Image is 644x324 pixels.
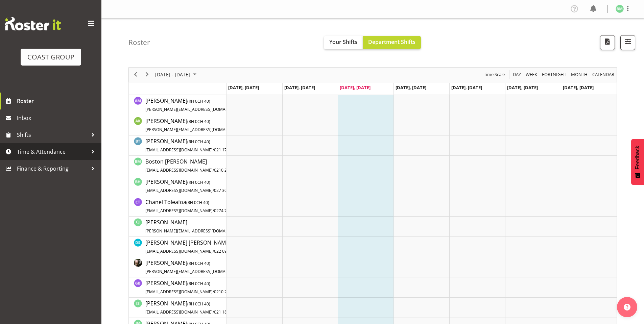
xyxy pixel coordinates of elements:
[214,248,240,254] span: 022 695 2670
[213,289,214,295] span: /
[541,70,568,79] button: Fortnight
[624,304,630,310] img: help-xxl-2.png
[145,178,240,194] a: [PERSON_NAME](RH 0CH 40)[EMAIL_ADDRESS][DOMAIN_NAME]/027 309 9306
[214,167,242,173] span: 0210 289 5915
[570,70,588,79] span: Month
[17,147,88,157] span: Time & Attendance
[189,281,197,286] span: RH 0
[129,217,226,237] td: Craig Jenkins resource
[141,68,153,82] div: next period
[17,130,88,140] span: Shifts
[451,84,482,91] span: [DATE], [DATE]
[214,289,242,295] span: 0210 261 1155
[186,200,209,205] span: ( CH 40)
[145,167,213,173] span: [EMAIL_ADDRESS][DOMAIN_NAME]
[213,147,214,153] span: /
[145,158,242,173] span: Boston [PERSON_NAME]
[129,156,226,176] td: Boston Morgan-Horan resource
[616,5,624,13] img: boston-morgan-horan1177.jpg
[214,208,240,214] span: 0274 748 935
[129,257,226,277] td: Dayle Eathorne resource
[145,279,242,295] a: [PERSON_NAME](RH 0CH 40)[EMAIL_ADDRESS][DOMAIN_NAME]/0210 261 1155
[541,70,567,79] span: Fortnight
[145,208,213,214] span: [EMAIL_ADDRESS][DOMAIN_NAME]
[187,98,210,104] span: ( CH 40)
[214,309,240,315] span: 021 185 9181
[483,70,506,79] button: Time Scale
[145,259,269,275] a: [PERSON_NAME](RH 0CH 40)[PERSON_NAME][EMAIL_ADDRESS][DOMAIN_NAME]
[631,139,644,185] button: Feedback - Show survey
[145,188,213,193] span: [EMAIL_ADDRESS][DOMAIN_NAME]
[145,147,213,153] span: [EMAIL_ADDRESS][DOMAIN_NAME]
[145,248,213,254] span: [EMAIL_ADDRESS][DOMAIN_NAME]
[154,70,191,79] span: [DATE] - [DATE]
[570,70,589,79] button: Timeline Month
[213,248,214,254] span: /
[129,176,226,196] td: Bryan Humprhries resource
[213,208,214,214] span: /
[512,70,522,79] span: Day
[145,137,240,153] a: [PERSON_NAME](RH 0CH 40)[EMAIL_ADDRESS][DOMAIN_NAME]/021 174 3407
[189,260,197,266] span: RH 0
[145,97,271,113] a: [PERSON_NAME](RH 0CH 40)[PERSON_NAME][EMAIL_ADDRESS][DOMAIN_NAME]
[213,188,214,193] span: /
[17,113,98,123] span: Inbox
[214,147,240,153] span: 021 174 3407
[187,119,210,124] span: ( CH 40)
[145,97,271,113] span: [PERSON_NAME]
[129,237,226,257] td: Darren Shiu Lun Lau resource
[228,84,259,91] span: [DATE], [DATE]
[145,289,213,295] span: [EMAIL_ADDRESS][DOMAIN_NAME]
[189,179,197,185] span: RH 0
[145,239,254,254] span: [PERSON_NAME] [PERSON_NAME]
[153,68,200,82] div: August 11 - 17, 2025
[525,70,539,79] button: Timeline Week
[635,146,641,169] span: Feedback
[145,299,240,316] a: [PERSON_NAME](RH 0CH 40)[EMAIL_ADDRESS][DOMAIN_NAME]/021 185 9181
[145,106,244,112] span: [PERSON_NAME][EMAIL_ADDRESS][DOMAIN_NAME]
[129,196,226,217] td: Chanel Toleafoa resource
[145,178,240,194] span: [PERSON_NAME]
[187,281,210,286] span: ( CH 40)
[187,179,210,185] span: ( CH 40)
[363,36,421,49] button: Department Shifts
[131,70,140,79] button: Previous
[17,96,98,106] span: Roster
[189,301,197,307] span: RH 0
[187,139,210,145] span: ( CH 40)
[340,84,371,91] span: [DATE], [DATE]
[189,119,197,124] span: RH 0
[214,188,240,193] span: 027 309 9306
[154,70,199,79] button: August 2025
[187,301,210,307] span: ( CH 40)
[145,219,271,234] span: [PERSON_NAME]
[143,70,152,79] button: Next
[17,164,88,174] span: Finance & Reporting
[592,70,615,79] span: calendar
[145,117,269,133] span: [PERSON_NAME]
[145,138,240,153] span: [PERSON_NAME]
[368,38,415,46] span: Department Shifts
[145,259,269,275] span: [PERSON_NAME]
[213,167,214,173] span: /
[145,228,244,234] span: [PERSON_NAME][EMAIL_ADDRESS][DOMAIN_NAME]
[396,84,426,91] span: [DATE], [DATE]
[145,127,244,132] span: [PERSON_NAME][EMAIL_ADDRESS][DOMAIN_NAME]
[129,135,226,156] td: Benjamin Thomas Geden resource
[129,298,226,318] td: Ian Simpson resource
[130,68,141,82] div: previous period
[145,239,254,255] a: [PERSON_NAME] [PERSON_NAME][EMAIL_ADDRESS][DOMAIN_NAME]/022 695 2670
[525,70,538,79] span: Week
[129,115,226,135] td: Angela Kerrigan resource
[189,98,197,104] span: RH 0
[591,70,616,79] button: Month
[145,157,242,174] a: Boston [PERSON_NAME][EMAIL_ADDRESS][DOMAIN_NAME]/0210 289 5915
[5,17,61,30] img: Rosterit website logo
[187,260,210,266] span: ( CH 40)
[188,200,196,205] span: RH 0
[284,84,315,91] span: [DATE], [DATE]
[129,277,226,298] td: Gene Burton resource
[145,309,213,315] span: [EMAIL_ADDRESS][DOMAIN_NAME]
[27,52,74,62] div: COAST GROUP
[483,70,505,79] span: Time Scale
